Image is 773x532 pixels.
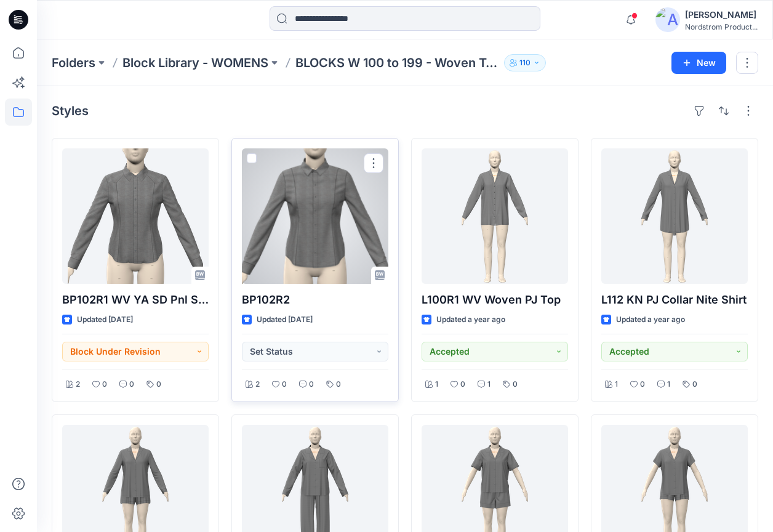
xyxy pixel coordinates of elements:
[156,378,161,391] p: 0
[52,54,95,71] a: Folders
[422,291,568,308] p: L100R1 WV Woven PJ Top
[615,378,618,391] p: 1
[422,148,568,284] a: L100R1 WV Woven PJ Top
[257,313,313,326] p: Updated [DATE]
[436,313,505,326] p: Updated a year ago
[77,313,133,326] p: Updated [DATE]
[504,54,546,71] button: 110
[242,148,388,284] a: BP102R2
[685,22,758,31] div: Nordstrom Product...
[685,7,758,22] div: [PERSON_NAME]
[102,378,107,391] p: 0
[52,103,89,118] h4: Styles
[76,378,80,391] p: 2
[295,54,499,71] p: BLOCKS W 100 to 199 - Woven Tops, Shirts, PJ Tops
[242,291,388,308] p: BP102R2
[671,52,726,74] button: New
[601,291,748,308] p: L112 KN PJ Collar Nite Shirt
[655,7,680,32] img: avatar
[62,291,209,308] p: BP102R1 WV YA SD Pnl Shirt LS
[62,148,209,284] a: BP102R1 WV YA SD Pnl Shirt LS
[336,378,341,391] p: 0
[640,378,645,391] p: 0
[519,56,531,70] p: 110
[513,378,518,391] p: 0
[255,378,260,391] p: 2
[460,378,465,391] p: 0
[129,378,134,391] p: 0
[616,313,685,326] p: Updated a year ago
[667,378,670,391] p: 1
[487,378,491,391] p: 1
[309,378,314,391] p: 0
[282,378,287,391] p: 0
[692,378,697,391] p: 0
[435,378,438,391] p: 1
[122,54,268,71] a: Block Library - WOMENS
[601,148,748,284] a: L112 KN PJ Collar Nite Shirt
